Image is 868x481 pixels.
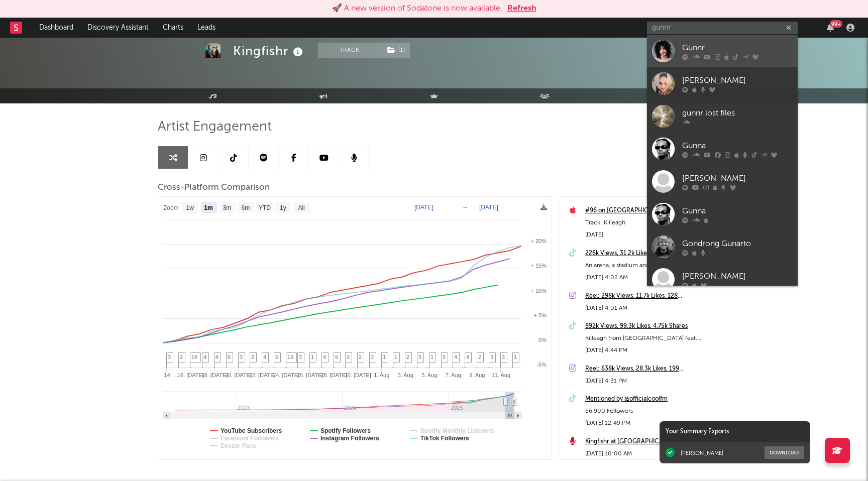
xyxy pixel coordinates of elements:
a: Gondrong Gunarto [647,230,798,263]
a: Kingfishr at [GEOGRAPHIC_DATA] ([DATE]) [585,436,705,448]
span: 3 [240,354,243,360]
div: Your Summary Exports [660,421,810,442]
span: 3 [371,354,374,360]
text: Deezer Fans [221,442,256,449]
div: [PERSON_NAME] [682,270,793,282]
button: 99+ [827,24,834,32]
div: [DATE] 4:02 AM [585,272,705,284]
span: 3 [168,354,171,360]
span: 1 [514,354,517,360]
text: -5% [536,362,547,368]
span: 3 [490,354,493,360]
span: Artist Engagement [158,121,272,133]
text: 20. [DATE] [225,372,252,378]
a: Reel: 638k Views, 28.3k Likes, 199 Comments [585,363,705,375]
input: Search for artists [647,22,798,34]
div: An arena, a stadium and a castle walk into a bar… [GEOGRAPHIC_DATA], [GEOGRAPHIC_DATA] / [GEOGRAP... [585,260,705,272]
text: TikTok Followers [420,435,469,442]
span: 4 [454,354,457,360]
div: [DATE] 4:31 PM [585,375,705,387]
span: 2 [251,354,254,360]
text: 24. [DATE] [273,372,299,378]
div: [DATE] 12:49 PM [585,417,705,429]
text: [DATE] [479,204,498,211]
span: 3 [347,354,350,360]
text: 14. … [164,372,179,378]
div: Gunna [682,205,793,217]
text: + 5% [534,312,547,318]
span: 1 [430,354,433,360]
button: (1) [381,43,410,58]
text: Facebook Followers [221,435,279,442]
span: Cross-Platform Comparison [158,182,270,194]
div: [DATE] [585,229,705,241]
text: Spotify Monthly Listeners [420,427,494,434]
div: [PERSON_NAME] [682,172,793,184]
a: Discovery Assistant [80,18,156,38]
span: 2 [406,354,409,360]
text: 1w [186,204,194,211]
a: [PERSON_NAME] [647,263,798,296]
span: 5 [275,354,278,360]
span: 4 [323,354,326,360]
span: 3 [299,354,302,360]
text: + 20% [531,238,547,244]
div: [DATE] 10:00 AM [585,448,705,460]
span: 6 [228,354,231,360]
text: 11. Aug [492,372,510,378]
text: Spotify Followers [320,427,371,434]
div: [PERSON_NAME] [682,74,793,86]
text: 1y [280,204,286,211]
span: 13 [287,354,293,360]
span: 1 [394,354,397,360]
text: 28. [DATE] [320,372,347,378]
a: Gunnr [647,35,798,67]
span: 2 [478,354,481,360]
div: 56,900 Followers [585,405,705,417]
a: [PERSON_NAME] [647,67,798,100]
span: 5 [335,354,338,360]
div: 892k Views, 99.3k Likes, 4.75k Shares [585,320,705,332]
text: 22. [DATE] [249,372,276,378]
a: Gunna [647,198,798,230]
div: Gunnr [682,42,793,54]
span: 3 [418,354,421,360]
text: 9. Aug [469,372,485,378]
div: [PERSON_NAME] [681,449,723,456]
div: 99 + [830,20,842,28]
div: Kingfishr [233,43,305,59]
a: Reel: 298k Views, 11.7k Likes, 128 Comments [585,290,705,302]
text: 3m [223,204,232,211]
text: 6m [242,204,250,211]
a: Mentioned by @officialcoolfm [585,393,705,405]
div: Track: Killeagh [585,217,705,229]
span: 3 [443,354,446,360]
button: Download [765,446,804,459]
span: 4 [263,354,266,360]
a: #96 on [GEOGRAPHIC_DATA] Overall Top 200 [585,205,705,217]
text: 1m [204,204,212,211]
text: 3. Aug [398,372,413,378]
text: [DATE] [414,204,433,211]
span: 2 [180,354,183,360]
text: 30. [DATE] [345,372,371,378]
span: 4 [215,354,219,360]
text: YouTube Subscribers [221,427,282,434]
text: Instagram Followers [320,435,379,442]
text: 1. Aug [374,372,389,378]
div: gunnr lost files [682,107,793,119]
div: Killeagh from [GEOGRAPHIC_DATA] feat. [PERSON_NAME] from the crowd ❤️🥲 #irish #originalmusic [585,332,705,344]
text: Zoom [163,204,179,211]
a: 226k Views, 31.2k Likes, 2.16k Shares [585,248,705,260]
text: 26. [DATE] [297,372,323,378]
span: 2 [359,354,362,360]
a: gunnr lost files [647,100,798,133]
a: Leads [190,18,223,38]
text: 16. [DATE] [177,372,204,378]
div: 🚀 A new version of Sodatone is now available. [332,3,502,15]
span: 10 [191,354,197,360]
